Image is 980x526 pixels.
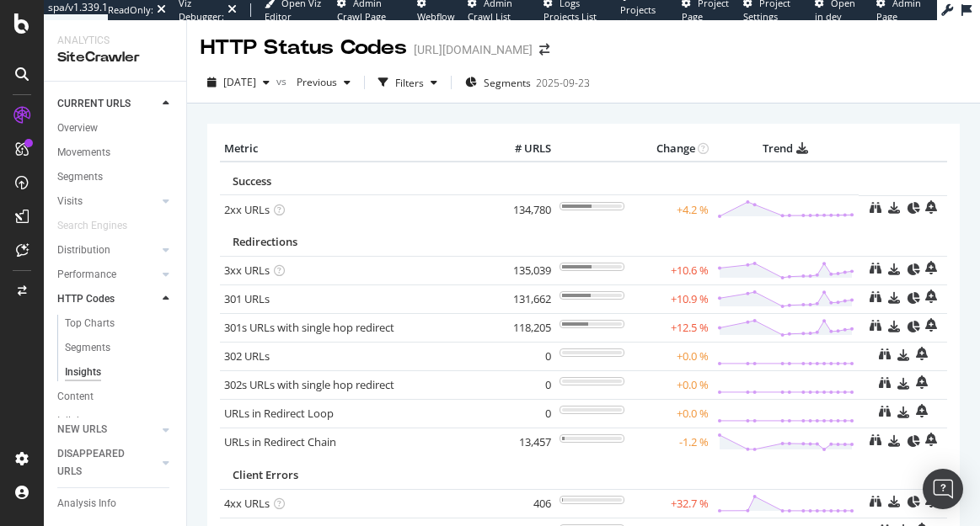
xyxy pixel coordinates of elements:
[65,364,101,381] div: Insights
[488,399,555,428] td: 0
[488,370,555,399] td: 0
[57,95,131,113] div: CURRENT URLS
[925,433,937,446] div: bell-plus
[629,370,713,399] td: +0.0 %
[57,290,115,308] div: HTTP Codes
[484,76,531,90] span: Segments
[57,495,174,513] a: Analysis Info
[57,48,173,67] div: SiteCrawler
[224,263,270,278] a: 3xx URLs
[620,3,656,29] span: Projects List
[108,3,153,17] div: ReadOnly:
[224,377,394,392] a: 302s URLs with single hop redirect
[276,74,290,88] span: vs
[57,95,158,113] a: CURRENT URLS
[65,315,174,332] a: Top Charts
[629,136,713,162] th: Change
[629,428,713,456] td: -1.2 %
[57,412,158,430] a: Inlinks
[224,320,394,335] a: 301s URLs with single hop redirect
[57,120,98,137] div: Overview
[233,467,298,482] span: Client Errors
[65,339,174,357] a: Segments
[629,399,713,428] td: +0.0 %
[224,348,270,364] a: 302 URLs
[488,136,555,162] th: # URLS
[539,44,549,56] div: arrow-right-arrow-left
[916,404,928,417] div: bell-plus
[233,234,297,249] span: Redirections
[57,217,127,235] div: Search Engines
[57,193,83,210] div: Visits
[925,290,937,303] div: bell-plus
[57,388,174,406] a: Content
[57,168,174,186] a: Segments
[65,339,110,357] div: Segments
[57,242,110,259] div: Distribution
[233,173,271,189] span: Success
[57,217,144,235] a: Search Engines
[536,76,590,90] div: 2025-09-23
[629,313,713,342] td: +12.5 %
[458,69,597,96] button: Segments2025-09-23
[224,496,270,511] a: 4xx URLs
[65,364,174,381] a: Insights
[488,313,555,342] td: 118,205
[224,202,270,217] a: 2xx URLs
[224,434,336,449] a: URLs in Redirect Chain
[414,41,533,58] div: [URL][DOMAIN_NAME]
[629,489,713,518] td: +32.7 %
[224,291,270,306] a: 301 URLs
[290,69,357,96] button: Previous
[417,10,455,23] span: Webflow
[57,144,110,162] div: Movements
[223,75,256,89] span: 2025 Oct. 10th
[57,34,173,48] div: Analytics
[57,412,87,430] div: Inlinks
[925,318,937,332] div: bell-plus
[57,290,158,308] a: HTTP Codes
[57,120,174,137] a: Overview
[916,375,928,389] div: bell-plus
[629,195,713,224] td: +4.2 %
[57,445,142,481] div: DISAPPEARED URLS
[923,469,963,509] div: Open Intercom Messenger
[488,428,555,456] td: 13,457
[224,406,334,421] a: URLs in Redirect Loop
[57,495,116,513] div: Analysis Info
[57,266,158,284] a: Performance
[488,284,555,313] td: 131,662
[372,69,444,96] button: Filters
[57,421,107,438] div: NEW URLS
[201,69,276,96] button: [DATE]
[629,256,713,284] td: +10.6 %
[57,242,158,259] a: Distribution
[713,136,859,162] th: Trend
[488,342,555,370] td: 0
[201,34,407,62] div: HTTP Status Codes
[57,266,116,284] div: Performance
[488,195,555,224] td: 134,780
[57,388,94,406] div: Content
[925,261,937,274] div: bell-plus
[57,193,158,210] a: Visits
[629,284,713,313] td: +10.9 %
[65,315,115,332] div: Top Charts
[57,421,158,438] a: NEW URLS
[57,144,174,162] a: Movements
[220,136,488,162] th: Metric
[488,256,555,284] td: 135,039
[395,76,424,90] div: Filters
[488,489,555,518] td: 406
[290,75,337,89] span: Previous
[916,347,928,360] div: bell-plus
[57,445,158,481] a: DISAPPEARED URLS
[925,200,937,214] div: bell-plus
[629,342,713,370] td: +0.0 %
[57,168,103,186] div: Segments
